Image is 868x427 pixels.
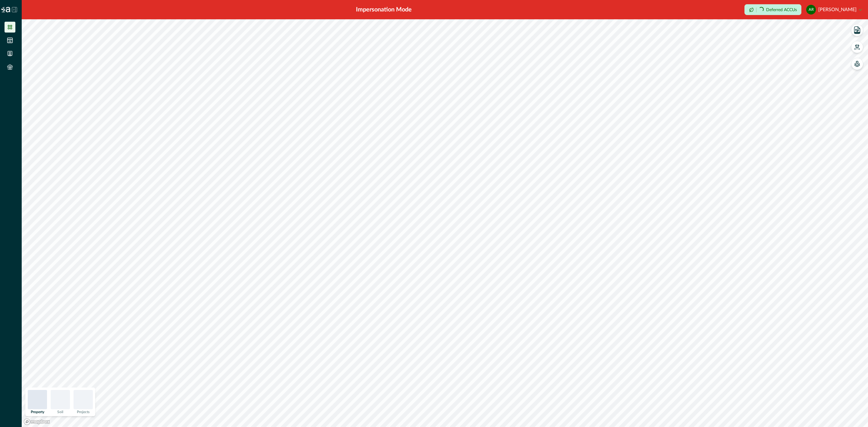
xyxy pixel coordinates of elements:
[57,410,63,414] p: Soil
[356,5,412,14] div: Impersonation Mode
[766,8,797,12] p: Deferred ACCUs
[806,2,862,17] button: adam rabjohns[PERSON_NAME]
[1,7,10,12] img: Logo
[22,19,868,427] canvas: Map
[24,418,50,425] a: Mapbox logo
[77,410,90,414] p: Projects
[31,410,44,414] p: Property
